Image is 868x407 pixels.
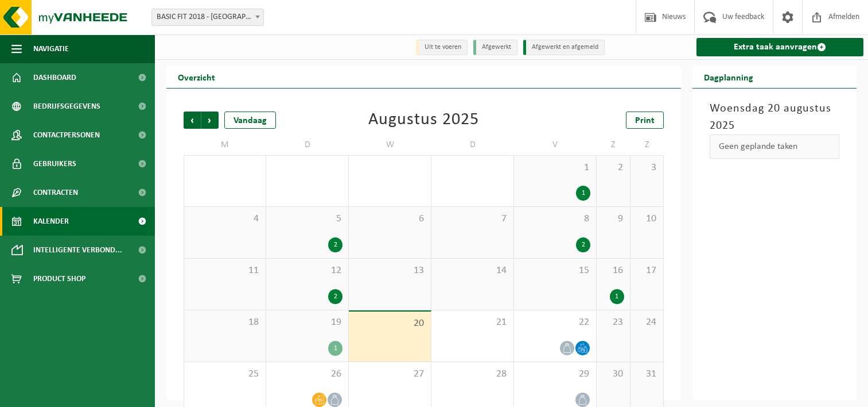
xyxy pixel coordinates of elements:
[328,237,342,252] div: 2
[33,63,76,92] span: Dashboard
[520,213,590,225] span: 8
[33,207,69,236] span: Kalender
[636,264,658,277] span: 17
[473,40,517,55] li: Afgewerkt
[635,116,655,125] span: Print
[636,316,658,329] span: 24
[151,9,264,26] span: BASIC FIT 2018 - GENT
[355,317,425,330] span: 20
[184,112,201,129] span: Vorige
[520,162,590,174] span: 1
[190,264,260,277] span: 11
[166,66,227,88] h2: Overzicht
[190,213,260,225] span: 4
[152,9,263,25] span: BASIC FIT 2018 - GENT
[33,178,78,207] span: Contracten
[355,264,425,277] span: 13
[272,316,342,329] span: 19
[184,135,266,155] td: M
[520,316,590,329] span: 22
[33,264,85,293] span: Product Shop
[602,264,624,277] span: 16
[266,135,349,155] td: D
[349,135,431,155] td: W
[602,368,624,381] span: 30
[692,66,765,88] h2: Dagplanning
[520,368,590,381] span: 29
[523,40,605,55] li: Afgewerkt en afgemeld
[416,40,468,55] li: Uit te voeren
[636,162,658,174] span: 3
[328,289,342,304] div: 2
[33,92,100,121] span: Bedrijfsgegevens
[33,34,69,63] span: Navigatie
[636,213,658,225] span: 10
[437,368,508,381] span: 28
[33,236,122,264] span: Intelligente verbond...
[597,135,630,155] td: Z
[696,38,863,56] a: Extra taak aanvragen
[514,135,597,155] td: V
[602,213,624,225] span: 9
[626,112,664,129] a: Print
[710,100,839,135] h3: Woensdag 20 augustus 2025
[33,121,100,149] span: Contactpersonen
[431,135,514,155] td: D
[437,316,508,329] span: 21
[602,162,624,174] span: 2
[272,264,342,277] span: 12
[272,213,342,225] span: 5
[190,316,260,329] span: 18
[224,112,276,129] div: Vandaag
[710,135,839,159] div: Geen geplande taken
[630,135,664,155] td: Z
[272,368,342,381] span: 26
[520,264,590,277] span: 15
[328,341,342,356] div: 1
[355,213,425,225] span: 6
[368,112,479,129] div: Augustus 2025
[355,368,425,381] span: 27
[190,368,260,381] span: 25
[636,368,658,381] span: 31
[576,186,590,201] div: 1
[437,213,508,225] span: 7
[610,289,624,304] div: 1
[602,316,624,329] span: 23
[201,112,219,129] span: Volgende
[576,237,590,252] div: 2
[437,264,508,277] span: 14
[33,149,76,178] span: Gebruikers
